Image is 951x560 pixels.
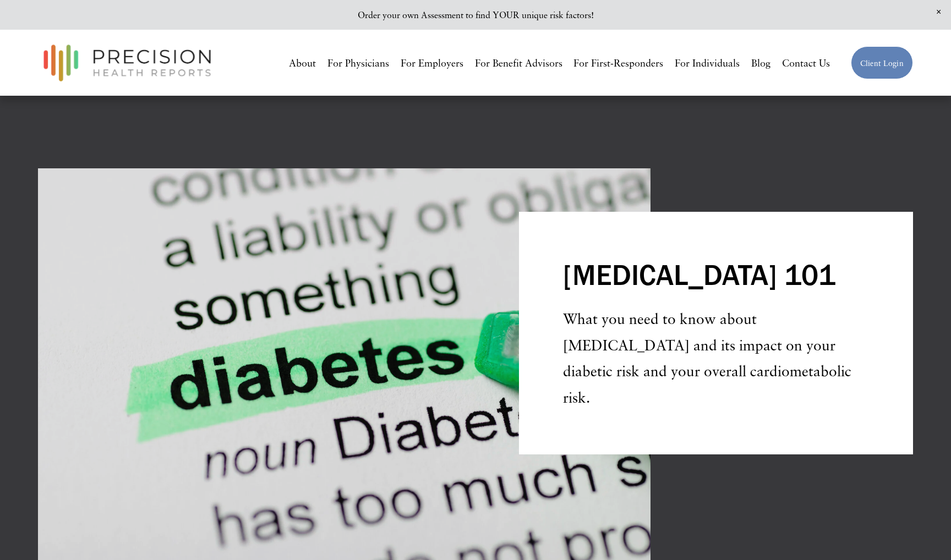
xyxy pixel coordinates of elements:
p: What you need to know about [MEDICAL_DATA] and its impact on your diabetic risk and your overall ... [563,306,869,410]
a: For Individuals [675,53,740,73]
a: For Benefit Advisors [475,53,562,73]
img: Precision Health Reports [38,40,216,86]
a: Client Login [851,46,913,80]
a: Blog [751,53,770,73]
a: For Physicians [327,53,389,73]
a: For Employers [401,53,463,73]
h2: [MEDICAL_DATA] 101 [563,257,835,292]
iframe: Chat Widget [896,507,951,560]
a: Contact Us [782,53,830,73]
a: About [289,53,316,73]
a: For First-Responders [573,53,663,73]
